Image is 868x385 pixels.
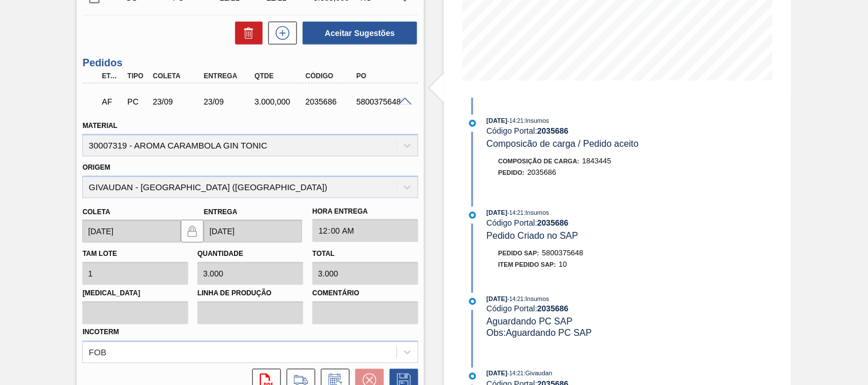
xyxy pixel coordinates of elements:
[125,97,150,106] div: Pedido de Compra
[82,220,181,243] input: dd/mm/yyyy
[312,285,418,302] label: Comentário
[524,117,549,124] span: : Insumos
[263,22,297,45] div: Nova sugestão
[82,285,188,302] label: [MEDICAL_DATA]
[354,97,410,106] div: 5800375648
[537,218,569,227] strong: 2035686
[82,57,418,69] h3: Pedidos
[487,126,759,135] div: Código Portal:
[508,296,524,302] span: - 14:21
[487,218,759,227] div: Código Portal:
[185,224,199,238] img: locked
[487,295,508,302] span: [DATE]
[312,203,418,220] label: Hora Entrega
[469,373,476,380] img: atual
[498,169,525,176] span: Pedido :
[469,120,476,127] img: atual
[354,72,410,80] div: PO
[102,97,121,106] p: AF
[559,260,567,268] span: 10
[303,72,359,80] div: Código
[197,285,303,302] label: Linha de Produção
[498,158,580,165] span: Composição de Carga :
[204,208,237,216] label: Entrega
[201,72,257,80] div: Entrega
[252,72,308,80] div: Qtde
[469,298,476,305] img: atual
[487,209,508,216] span: [DATE]
[487,370,508,377] span: [DATE]
[297,21,418,46] div: Aceitar Sugestões
[469,212,476,219] img: atual
[524,370,552,377] span: : Givaudan
[89,347,106,357] div: FOB
[201,97,257,106] div: 23/09/2025
[303,22,417,45] button: Aceitar Sugestões
[150,72,206,80] div: Coleta
[498,261,556,268] span: Item pedido SAP:
[537,304,569,314] strong: 2035686
[582,157,612,165] span: 1843445
[487,231,578,240] span: Pedido Criado no SAP
[487,304,759,314] div: Código Portal:
[204,220,302,243] input: dd/mm/yyyy
[487,328,592,338] span: Obs: Aguardando PC SAP
[252,97,308,106] div: 3.000,000
[82,328,119,336] label: Incoterm
[150,97,206,106] div: 23/09/2025
[82,208,110,216] label: Coleta
[487,117,508,124] span: [DATE]
[82,250,117,258] label: Tam lote
[524,295,549,302] span: : Insumos
[99,72,124,80] div: Etapa
[125,72,150,80] div: Tipo
[487,139,639,149] span: Composicão de carga / Pedido aceito
[528,168,557,177] span: 2035686
[197,250,243,258] label: Quantidade
[487,317,573,327] span: Aguardando PC SAP
[229,22,263,45] div: Excluir Sugestões
[303,97,359,106] div: 2035686
[524,209,549,216] span: : Insumos
[537,126,569,135] strong: 2035686
[181,220,204,243] button: locked
[312,250,335,258] label: Total
[99,89,124,114] div: Aguardando Faturamento
[498,250,540,256] span: Pedido SAP:
[508,371,524,377] span: - 14:21
[508,118,524,124] span: - 14:21
[508,210,524,216] span: - 14:21
[82,122,117,130] label: Material
[82,163,110,171] label: Origem
[542,248,584,257] span: 5800375648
